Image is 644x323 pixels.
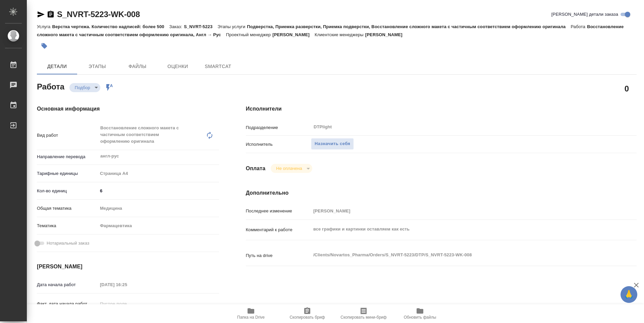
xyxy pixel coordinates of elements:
[41,62,73,71] span: Детали
[37,301,98,307] p: Факт. дата начала работ
[37,24,52,29] p: Услуга
[218,24,247,29] p: Этапы услуги
[551,11,618,18] span: [PERSON_NAME] детали заказа
[98,186,219,196] input: ✎ Введи что-нибудь
[37,263,219,271] h4: [PERSON_NAME]
[37,39,52,53] button: Добавить тэг
[98,299,156,309] input: Пустое поле
[340,315,386,320] span: Скопировать мини-бриф
[246,165,266,173] h4: Оплата
[247,24,571,29] p: Подверстка, Приемка разверстки, Приемка подверстки, Восстановление сложного макета с частичным со...
[246,105,637,113] h4: Исполнители
[223,304,279,323] button: Папка на Drive
[226,32,272,37] p: Проектный менеджер
[52,24,169,29] p: Верстка чертежа. Количество надписей: более 500
[315,32,365,37] p: Клиентские менеджеры
[246,252,311,259] p: Путь на drive
[37,281,98,288] p: Дата начала работ
[246,124,311,131] p: Подразделение
[365,32,408,37] p: [PERSON_NAME]
[98,280,156,289] input: Пустое поле
[169,24,184,29] p: Заказ:
[311,138,354,150] button: Назначить себя
[37,80,64,92] h2: Работа
[98,220,219,232] div: Фармацевтика
[335,304,392,323] button: Скопировать мини-бриф
[571,24,587,29] p: Работа
[47,240,89,247] span: Нотариальный заказ
[81,62,113,71] span: Этапы
[98,203,219,214] div: Медицина
[246,189,637,197] h4: Дополнительно
[47,10,55,18] button: Скопировать ссылку
[246,208,311,214] p: Последнее изменение
[98,168,219,179] div: Страница А4
[272,32,315,37] p: [PERSON_NAME]
[37,222,98,229] p: Тематика
[246,141,311,148] p: Исполнитель
[237,315,265,320] span: Папка на Drive
[289,315,325,320] span: Скопировать бриф
[311,249,604,261] textarea: /Clients/Novartos_Pharma/Orders/S_NVRT-5223/DTP/S_NVRT-5223-WK-008
[404,315,436,320] span: Обновить файлы
[121,62,154,71] span: Файлы
[69,83,100,92] div: Подбор
[37,105,219,113] h4: Основная информация
[279,304,335,323] button: Скопировать бриф
[246,227,311,233] p: Комментарий к работе
[625,83,629,94] h2: 0
[37,205,98,212] p: Общая тематика
[57,10,140,19] a: S_NVRT-5223-WK-008
[311,223,604,235] textarea: все графики и картинки оставляем как есть
[184,24,217,29] p: S_NVRT-5223
[274,166,304,171] button: Не оплачена
[37,153,98,160] p: Направление перевода
[202,62,234,71] span: SmartCat
[271,164,312,173] div: Подбор
[37,170,98,177] p: Тарифные единицы
[315,140,350,148] span: Назначить себя
[311,206,604,216] input: Пустое поле
[37,188,98,194] p: Кол-во единиц
[37,132,98,139] p: Вид работ
[392,304,448,323] button: Обновить файлы
[73,85,92,90] button: Подбор
[162,62,194,71] span: Оценки
[623,287,635,302] span: 🙏
[37,10,45,18] button: Скопировать ссылку для ЯМессенджера
[621,286,637,303] button: 🙏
